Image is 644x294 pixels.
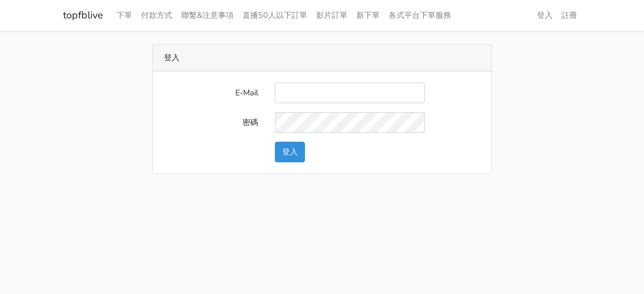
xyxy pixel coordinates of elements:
label: 密碼 [156,112,267,133]
a: 影片訂單 [312,4,352,26]
button: 登入 [275,142,305,162]
a: 聯繫&注意事項 [177,4,238,26]
a: 註冊 [557,4,582,26]
label: E-Mail [156,83,267,103]
a: 各式平台下單服務 [384,4,456,26]
a: 直播50人以下訂單 [238,4,312,26]
div: 登入 [153,45,492,71]
a: 新下單 [352,4,384,26]
a: 付款方式 [137,4,177,26]
a: topfblive [63,4,103,26]
a: 登入 [532,4,557,26]
a: 下單 [112,4,137,26]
